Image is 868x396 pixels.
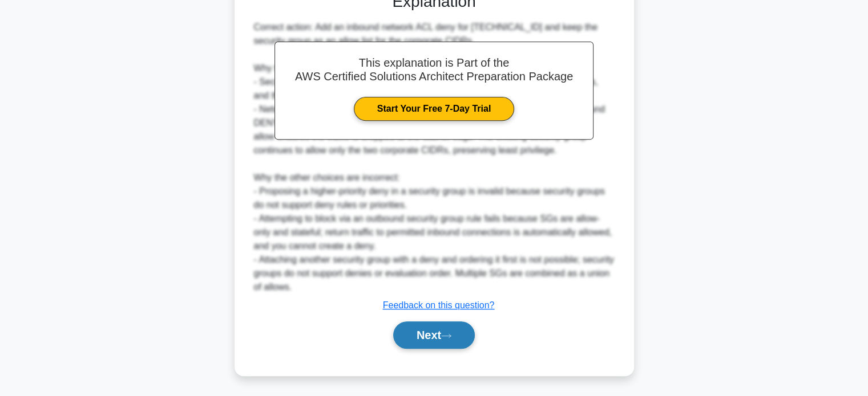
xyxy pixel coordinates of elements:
a: Start Your Free 7-Day Trial [354,97,514,121]
button: Next [393,321,475,349]
div: Correct action: Add an inbound network ACL deny for [TECHNICAL_ID] and keep the security group as... [254,21,615,294]
a: Feedback on this question? [383,300,495,310]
